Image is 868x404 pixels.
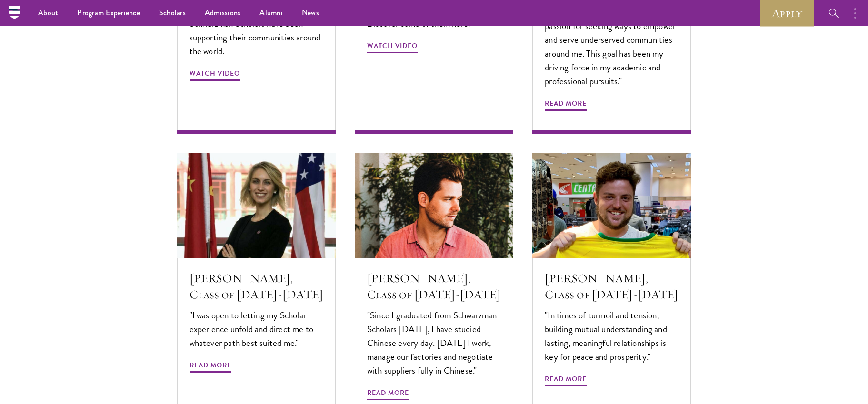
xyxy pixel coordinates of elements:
[367,40,418,55] span: Watch Video
[367,270,501,303] h5: [PERSON_NAME], Class of [DATE]-[DATE]
[190,68,240,82] span: Watch Video
[545,373,587,388] span: Read More
[190,308,323,350] p: "I was open to letting my Scholar experience unfold and direct me to whatever path best suited me."
[545,270,678,303] h5: [PERSON_NAME], Class of [DATE]-[DATE]
[545,308,678,364] p: "In times of turmoil and tension, building mutual understanding and lasting, meaningful relations...
[190,359,231,374] span: Read More
[545,5,678,88] p: "My childhood sparked in me a passion for seeking ways to empower and serve underserved communiti...
[545,98,587,112] span: Read More
[367,387,409,402] span: Read More
[190,270,323,303] h5: [PERSON_NAME], Class of [DATE]-[DATE]
[367,308,501,377] p: "Since I graduated from Schwarzman Scholars [DATE], I have studied Chinese every day. [DATE] I wo...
